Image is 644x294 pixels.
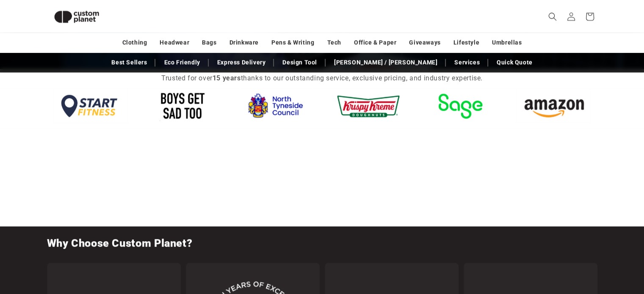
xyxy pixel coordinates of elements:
[47,3,106,30] img: Custom Planet
[213,74,241,82] strong: 15 years
[157,72,487,85] p: Trusted for over thanks to our outstanding service, exclusive pricing, and industry expertise.
[602,253,644,294] iframe: Chat Widget
[271,35,314,50] a: Pens & Writing
[107,55,151,70] a: Best Sellers
[453,35,479,50] a: Lifestyle
[213,55,270,70] a: Express Delivery
[354,35,396,50] a: Office & Paper
[492,55,537,70] a: Quick Quote
[330,55,442,70] a: [PERSON_NAME] / [PERSON_NAME]
[409,35,440,50] a: Giveaways
[492,35,522,50] a: Umbrellas
[229,35,259,50] a: Drinkware
[202,35,216,50] a: Bags
[47,236,193,250] h2: Why Choose Custom Planet?
[160,35,189,50] a: Headwear
[543,7,562,26] summary: Search
[278,55,321,70] a: Design Tool
[160,55,204,70] a: Eco Friendly
[450,55,484,70] a: Services
[122,35,147,50] a: Clothing
[327,35,341,50] a: Tech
